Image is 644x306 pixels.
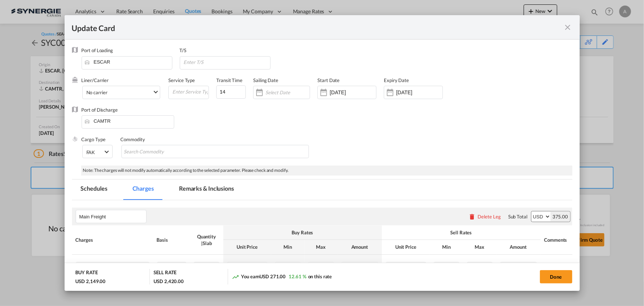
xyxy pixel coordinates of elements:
th: Min [430,240,463,254]
select: per_shipment [157,262,165,274]
div: SELL RATE [154,269,176,278]
div: Note: The charges will not modify automatically according to the selected parameter. Please check... [81,166,572,176]
md-tab-item: Remarks & Inclusions [170,180,243,200]
label: Commodity [121,136,145,142]
div: No carrier [86,89,107,95]
input: Start Date [330,89,376,95]
div: FAK [86,149,95,155]
input: Enter Port of Loading [85,57,172,68]
th: Max [463,240,496,254]
label: Expiry Date [384,77,409,83]
input: 325 [248,262,267,273]
th: Amount [496,240,541,254]
div: Buy Rates [227,229,378,236]
img: cargo.png [72,136,78,142]
span: USD 271.00 [259,273,286,279]
span: 12.61 % [289,273,306,279]
md-select: Select Cargo type: FAK [82,145,113,158]
div: BUY RATE [76,269,98,278]
th: Amount [338,240,382,254]
th: Action [570,225,595,254]
div: USD 2,420.00 [154,278,184,285]
input: Maximum Amount [468,262,492,273]
label: Port of Loading [82,47,113,53]
label: Sailing Date [253,77,278,83]
label: Cargo Type [82,136,106,142]
input: Enter Port of Discharge [85,116,174,127]
div: 375.00 [551,211,570,222]
md-icon: icon-close fg-AAA8AD m-0 pointer [564,23,572,32]
th: Min [271,240,304,254]
input: Enter Service Type [172,86,209,97]
md-pagination-wrapper: Use the left and right arrow keys to navigate between tabs [72,180,250,200]
md-icon: icon-delete [468,213,476,220]
div: Sub Total [508,213,527,220]
button: Delete Leg [468,214,501,220]
input: Search Commodity [124,146,192,158]
th: Unit Price [382,240,430,254]
label: T/S [180,47,187,53]
div: You earn on this rate [232,273,332,281]
input: Charge Name [79,262,149,273]
div: Basis [157,237,186,243]
div: Quantity | Slab [194,233,220,246]
label: Port of Discharge [82,107,118,113]
label: Service Type [168,77,195,83]
button: Done [540,270,572,283]
div: Delete Leg [478,214,501,220]
div: Update Card [72,23,564,32]
label: Liner/Carrier [82,77,109,83]
input: Select Date [265,89,310,95]
input: Expiry Date [396,89,442,95]
label: Transit Time [216,77,242,83]
input: Maximum Amount [309,262,334,273]
md-select: Select Liner: No carrier [82,86,161,99]
input: Leg Name [79,211,146,222]
input: Minimum Amount [434,262,459,273]
md-tab-item: Schedules [72,180,116,200]
md-dialog: Update CardPort of ... [65,15,580,290]
input: 0 [216,85,246,99]
th: Unit Price [223,240,271,254]
div: Charges [76,237,149,243]
th: Max [304,240,338,254]
input: 375 [407,262,426,273]
input: Minimum Amount [276,262,300,273]
md-tab-item: Charges [124,180,163,200]
div: Sell Rates [386,229,537,236]
input: Enter T/S [183,57,270,68]
md-chips-wrap: Chips container with autocompletion. Enter the text area, type text to search, and then use the u... [121,145,309,158]
div: USD 2,149.00 [76,278,106,285]
th: Comments [541,225,570,254]
md-input-container: Basic Ocean Freight [76,262,149,273]
label: Start Date [317,77,340,83]
md-icon: icon-trending-up [232,273,239,280]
